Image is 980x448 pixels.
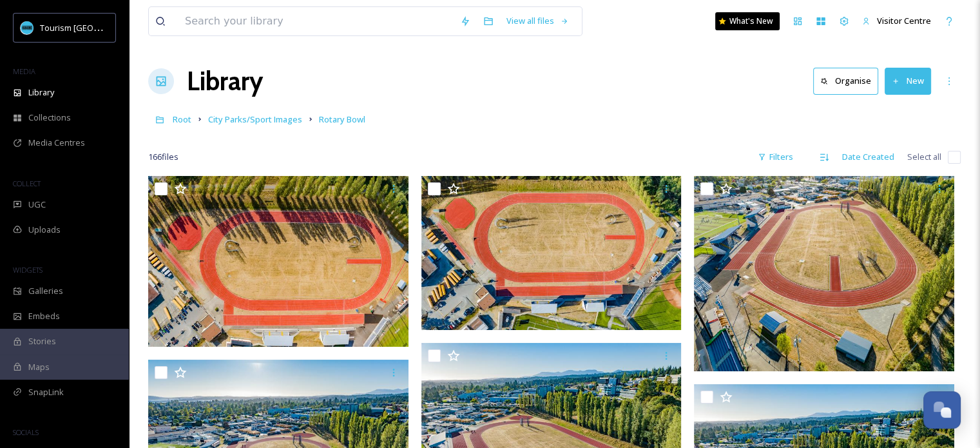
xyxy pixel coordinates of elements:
[836,144,901,170] div: Date Created
[877,15,931,26] span: Visitor Centre
[500,8,575,34] a: View all files
[148,151,178,163] span: 166 file s
[28,335,56,347] span: Stories
[28,224,61,236] span: Uploads
[28,361,50,373] span: Maps
[813,68,885,94] a: Organise
[28,386,64,398] span: SnapLink
[319,112,365,127] a: Rotary Bowl
[923,391,961,429] button: Open Chat
[715,12,780,30] a: What's New
[173,112,191,127] a: Root
[13,265,43,275] span: WIDGETS
[28,86,54,99] span: Library
[208,113,302,125] span: City Parks/Sport Images
[13,66,35,76] span: MEDIA
[28,137,85,149] span: Media Centres
[28,310,60,322] span: Embeds
[28,285,63,297] span: Galleries
[40,21,155,34] span: Tourism [GEOGRAPHIC_DATA]
[187,62,263,101] a: Library
[421,176,682,329] img: Tourism Nanaimo Sports Rotary Bowl (2).jpg
[28,199,46,211] span: UGC
[21,21,34,34] img: tourism_nanaimo_logo.jpeg
[208,112,302,127] a: City Parks/Sport Images
[907,151,941,163] span: Select all
[856,8,937,34] a: Visitor Centre
[319,113,365,125] span: Rotary Bowl
[13,179,41,188] span: COLLECT
[751,144,800,170] div: Filters
[694,176,954,371] img: Tourism Nanaimo Sports Rotary Bowl (166).jpg
[178,7,454,35] input: Search your library
[28,112,71,124] span: Collections
[885,68,931,94] button: New
[13,427,39,437] span: SOCIALS
[173,113,191,125] span: Root
[813,68,878,94] button: Organise
[148,176,408,347] img: Tourism Nanaimo Sports Rotary Bowl (1).jpg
